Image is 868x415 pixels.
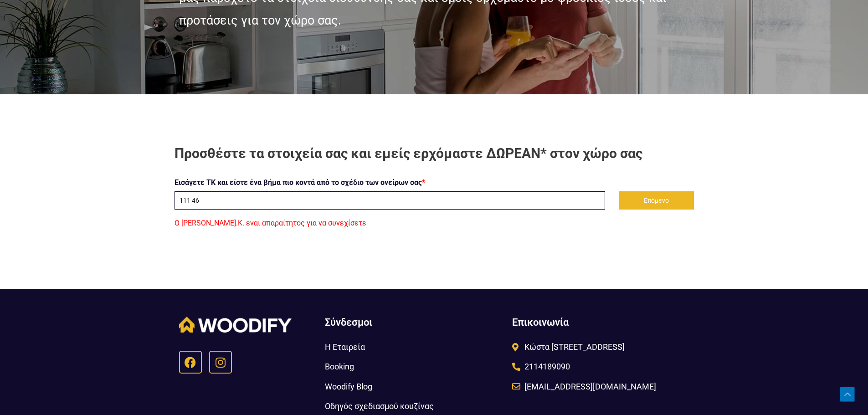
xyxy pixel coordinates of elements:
[512,359,688,374] a: 2114189090
[512,339,688,354] a: Κώστα [STREET_ADDRESS]
[619,191,694,210] button: Επόμενο
[325,399,434,414] span: Οδηγός σχεδιασμού κουζίνας
[325,399,503,414] a: Οδηγός σχεδιασμού κουζίνας
[175,144,694,162] h2: Προσθέστε τα στοιχεία σας και εμείς ερχόμαστε ΔΩΡΕΑΝ* στον χώρο σας
[325,359,354,374] span: Booking
[522,379,656,394] span: [EMAIL_ADDRESS][DOMAIN_NAME]
[325,379,372,394] span: Woodify Blog
[325,359,503,374] a: Booking
[522,359,570,374] span: 2114189090
[522,339,625,354] span: Κώστα [STREET_ADDRESS]
[175,219,366,227] span: Ο [PERSON_NAME].Κ. εναι απαραίτητος για να συνεχίσετε
[175,176,425,190] label: Εισάγετε ΤΚ και είστε ένα βήμα πιο κοντά από το σχέδιο των ονείρων σας
[325,317,372,328] span: Σύνδεσμοι
[325,379,503,394] a: Woodify Blog
[512,379,688,394] a: [EMAIL_ADDRESS][DOMAIN_NAME]
[325,339,365,354] span: Η Εταιρεία
[325,339,503,354] a: Η Εταιρεία
[512,317,569,328] span: Επικοινωνία
[179,317,292,333] img: Woodify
